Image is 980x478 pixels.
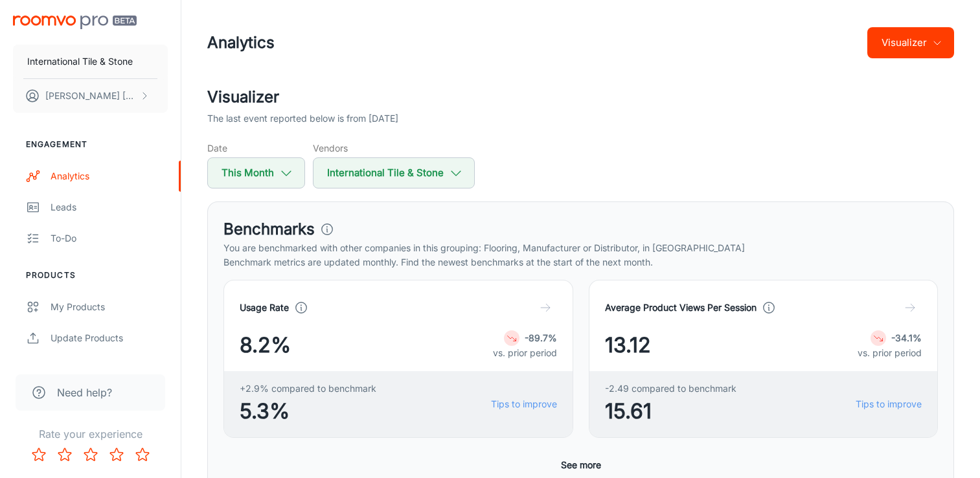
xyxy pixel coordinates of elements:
[223,241,938,255] p: You are benchmarked with other companies in this grouping: Flooring, Manufacturer or Distributor,...
[223,255,938,269] p: Benchmark metrics are updated monthly. Find the newest benchmarks at the start of the next month.
[493,346,557,360] p: vs. prior period
[45,89,137,103] p: [PERSON_NAME] [PERSON_NAME]
[13,79,168,113] button: [PERSON_NAME] [PERSON_NAME]
[51,231,168,245] div: To-do
[313,157,475,188] button: International Tile & Stone
[223,218,315,241] h3: Benchmarks
[26,442,52,468] button: Rate 1 star
[556,453,606,477] button: See more
[78,442,104,468] button: Rate 3 star
[52,442,78,468] button: Rate 2 star
[605,301,757,315] h4: Average Product Views Per Session
[240,396,376,427] span: 5.3%
[207,31,275,54] h1: Analytics
[240,330,291,361] span: 8.2%
[57,385,112,400] span: Need help?
[51,169,168,183] div: Analytics
[13,45,168,78] button: International Tile & Stone
[240,381,376,396] span: +2.9% compared to benchmark
[104,442,130,468] button: Rate 4 star
[10,426,170,442] p: Rate your experience
[313,141,475,155] h5: Vendors
[207,157,305,188] button: This Month
[13,16,137,29] img: Roomvo PRO Beta
[207,141,305,155] h5: Date
[605,330,651,361] span: 13.12
[240,301,289,315] h4: Usage Rate
[605,381,736,396] span: -2.49 compared to benchmark
[130,442,155,468] button: Rate 5 star
[525,332,557,343] strong: -89.7%
[491,397,557,411] a: Tips to improve
[858,346,922,360] p: vs. prior period
[51,300,168,314] div: My Products
[207,85,954,109] h2: Visualizer
[605,396,736,427] span: 15.61
[51,200,168,214] div: Leads
[891,332,922,343] strong: -34.1%
[51,331,168,345] div: Update Products
[856,397,922,411] a: Tips to improve
[207,111,398,126] p: The last event reported below is from [DATE]
[27,54,133,69] p: International Tile & Stone
[867,27,954,58] button: Visualizer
